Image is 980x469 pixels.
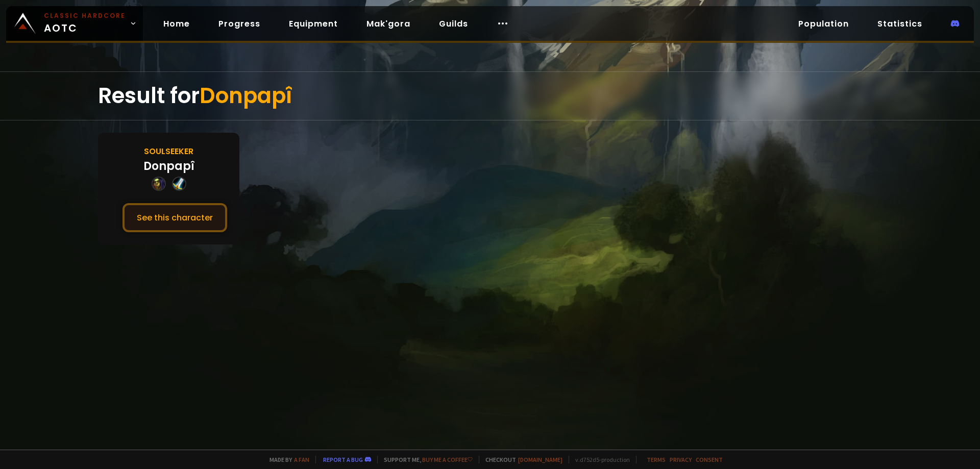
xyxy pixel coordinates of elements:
a: Progress [210,13,268,34]
a: Statistics [869,13,930,34]
a: [DOMAIN_NAME] [518,456,562,463]
div: Donpapî [143,158,194,175]
a: a fan [294,456,309,463]
a: Equipment [281,13,346,34]
span: AOTC [44,11,126,36]
div: Result for [98,72,882,120]
button: See this character [122,203,227,232]
a: Privacy [670,456,692,463]
span: Checkout [479,456,562,463]
a: Home [155,13,198,34]
a: Consent [696,456,723,463]
a: Report a bug [323,456,363,463]
span: v. d752d5 - production [569,456,630,463]
a: Mak'gora [358,13,419,34]
div: Soulseeker [144,145,193,158]
a: Classic HardcoreAOTC [6,6,143,41]
a: Buy me a coffee [422,456,473,463]
span: Donpapî [200,81,292,111]
a: Terms [647,456,666,463]
a: Guilds [431,13,476,34]
a: Population [790,13,857,34]
small: Classic Hardcore [44,11,126,20]
span: Support me, [377,456,473,463]
span: Made by [263,456,309,463]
